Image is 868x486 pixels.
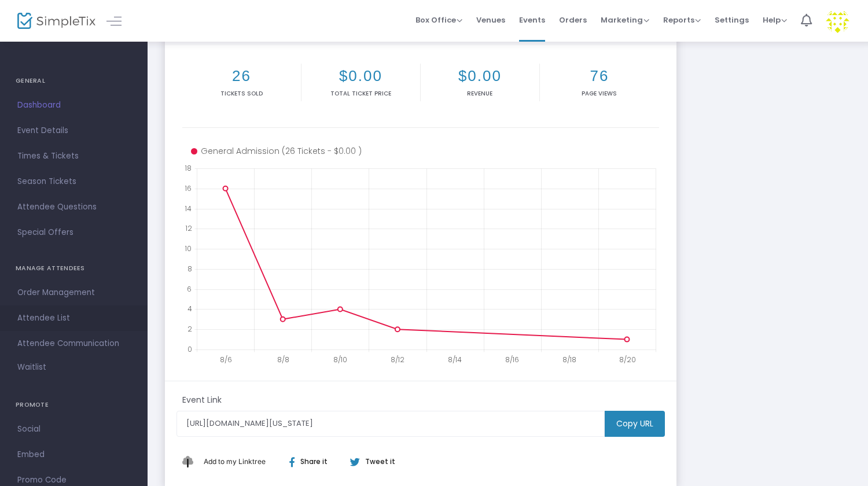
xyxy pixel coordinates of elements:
[763,14,787,25] span: Help
[185,89,299,98] p: Tickets sold
[505,355,519,365] text: 8/16
[542,89,657,98] p: Page Views
[220,355,232,365] text: 8/6
[423,67,537,85] h2: $0.00
[17,225,130,240] span: Special Offers
[185,67,299,85] h2: 26
[182,456,201,467] img: linktree
[476,5,505,35] span: Venues
[187,283,192,293] text: 6
[17,422,130,437] span: Social
[448,355,462,365] text: 8/14
[559,5,587,35] span: Orders
[185,223,192,233] text: 12
[185,203,192,213] text: 14
[182,394,222,406] m-panel-subtitle: Event Link
[185,183,192,193] text: 16
[185,244,192,253] text: 10
[601,14,649,25] span: Marketing
[17,174,130,189] span: Season Tickets
[17,336,130,351] span: Attendee Communication
[187,324,192,334] text: 2
[562,355,576,365] text: 8/18
[423,89,537,98] p: Revenue
[16,69,132,93] h4: GENERAL
[415,14,462,25] span: Box Office
[715,5,749,35] span: Settings
[519,5,545,35] span: Events
[204,457,266,466] span: Add to my Linktree
[663,14,701,25] span: Reports
[277,355,289,365] text: 8/8
[619,355,636,365] text: 8/20
[278,456,350,467] div: Share it
[16,393,132,417] h4: PROMOTE
[17,285,130,300] span: Order Management
[17,362,46,373] span: Waitlist
[17,311,130,326] span: Attendee List
[605,411,665,437] m-button: Copy URL
[542,67,657,85] h2: 76
[185,163,192,173] text: 18
[17,123,130,138] span: Event Details
[304,89,418,98] p: Total Ticket Price
[187,263,192,273] text: 8
[187,304,192,314] text: 4
[201,448,269,476] button: Add This to My Linktree
[16,257,132,280] h4: MANAGE ATTENDEES
[391,355,404,365] text: 8/12
[17,447,130,462] span: Embed
[17,98,130,113] span: Dashboard
[17,200,130,215] span: Attendee Questions
[304,67,418,85] h2: $0.00
[187,344,192,354] text: 0
[333,355,347,365] text: 8/10
[339,456,401,467] div: Tweet it
[17,149,130,164] span: Times & Tickets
